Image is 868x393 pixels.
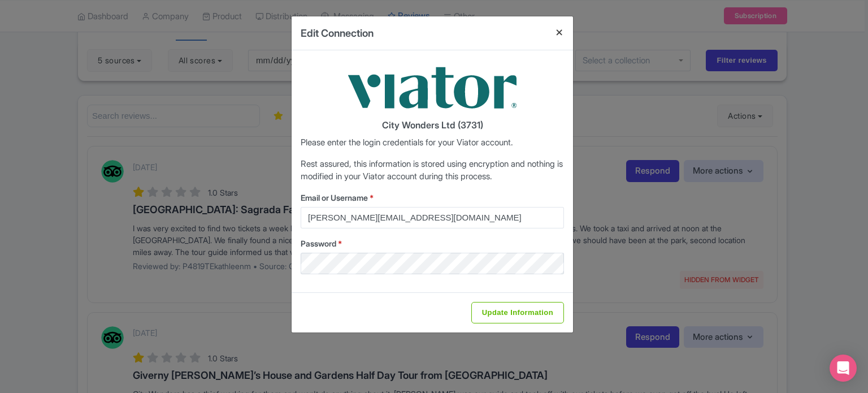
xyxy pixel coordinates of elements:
[301,136,564,149] p: Please enter the login credentials for your Viator account.
[301,158,564,183] p: Rest assured, this information is stored using encryption and nothing is modified in your Viator ...
[471,302,564,323] input: Update Information
[301,239,336,248] span: Password
[301,120,564,131] h4: City Wonders Ltd (3731)
[301,193,368,202] span: Email or Username
[546,16,573,49] button: Close
[348,59,517,116] img: viator-9033d3fb01e0b80761764065a76b653a.png
[830,355,857,382] div: Open Intercom Messenger
[301,25,374,41] h4: Edit Connection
